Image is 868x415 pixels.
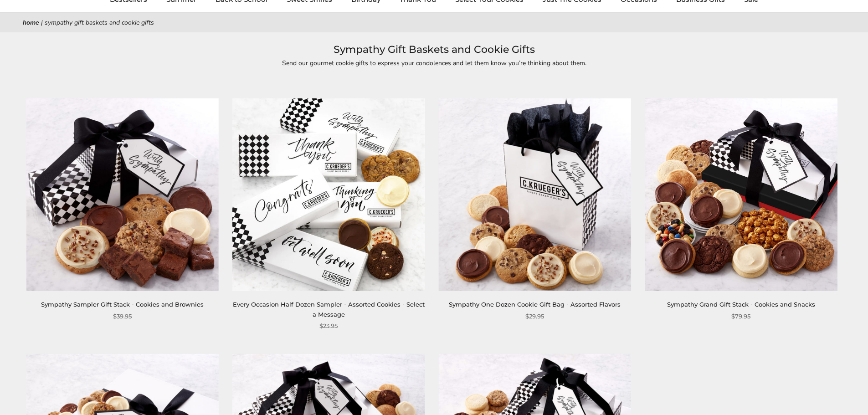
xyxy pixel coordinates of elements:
a: Home [23,18,39,27]
img: Sympathy Grand Gift Stack - Cookies and Snacks [645,98,837,291]
nav: breadcrumbs [23,17,845,28]
span: $79.95 [731,312,750,321]
span: | [41,18,43,27]
span: $39.95 [113,312,132,321]
span: $29.95 [525,312,544,321]
a: Sympathy Sampler Gift Stack - Cookies and Brownies [41,301,204,308]
img: Sympathy Sampler Gift Stack - Cookies and Brownies [26,98,219,291]
a: Sympathy One Dozen Cookie Gift Bag - Assorted Flavors [449,301,621,308]
span: $23.95 [319,321,338,331]
span: Sympathy Gift Baskets and Cookie Gifts [45,18,154,27]
img: Every Occasion Half Dozen Sampler - Assorted Cookies - Select a Message [232,98,425,291]
h1: Sympathy Gift Baskets and Cookie Gifts [36,41,832,58]
a: Sympathy Grand Gift Stack - Cookies and Snacks [667,301,815,308]
a: Every Occasion Half Dozen Sampler - Assorted Cookies - Select a Message [233,301,425,318]
p: Send our gourmet cookie gifts to express your condolences and let them know you’re thinking about... [225,58,644,68]
img: Sympathy One Dozen Cookie Gift Bag - Assorted Flavors [439,98,631,291]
